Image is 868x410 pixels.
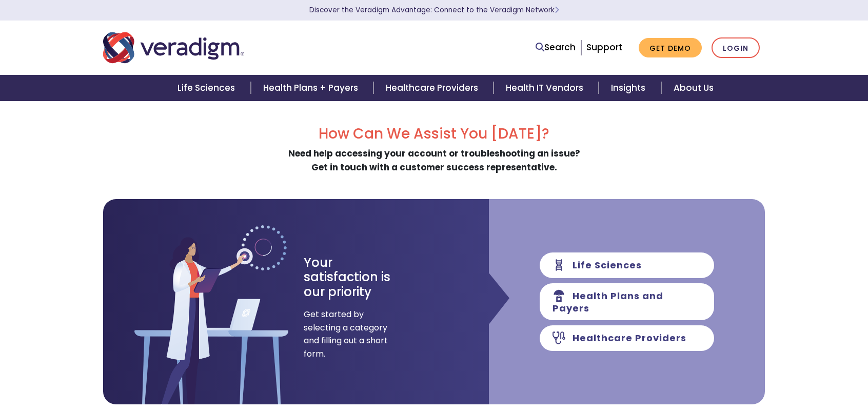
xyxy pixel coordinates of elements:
[103,31,244,65] img: Veradigm logo
[639,38,702,58] a: Get Demo
[661,75,726,101] a: About Us
[586,41,622,53] a: Support
[103,125,765,143] h2: How Can We Assist You [DATE]?
[165,75,250,101] a: Life Sciences
[304,308,388,360] span: Get started by selecting a category and filling out a short form.
[712,37,760,58] a: Login
[494,75,599,101] a: Health IT Vendors
[251,75,373,101] a: Health Plans + Payers
[304,256,409,300] h3: Your satisfaction is our priority
[288,147,580,173] strong: Need help accessing your account or troubleshooting an issue? Get in touch with a customer succes...
[555,5,559,15] span: Learn More
[599,75,661,101] a: Insights
[373,75,494,101] a: Healthcare Providers
[309,5,559,15] a: Discover the Veradigm Advantage: Connect to the Veradigm NetworkLearn More
[536,41,576,54] a: Search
